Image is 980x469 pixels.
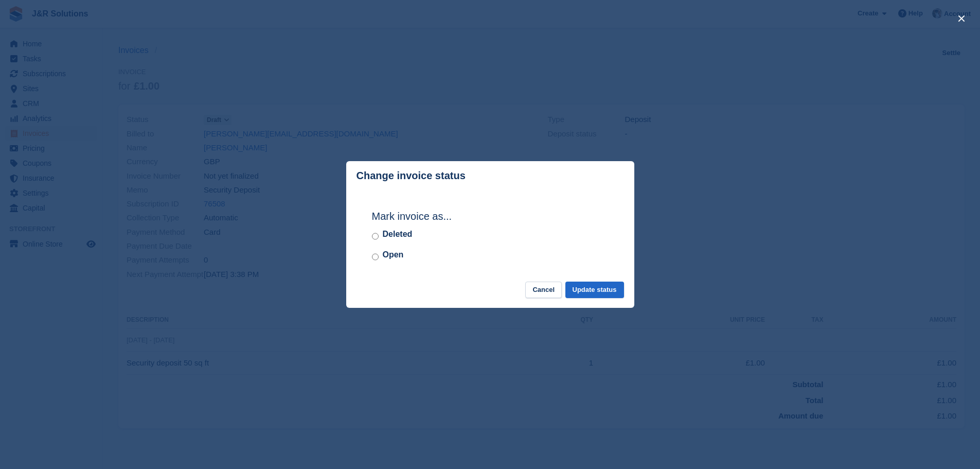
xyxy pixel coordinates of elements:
[383,249,404,261] label: Open
[372,209,609,224] h2: Mark invoice as...
[357,170,466,182] p: Change invoice status
[383,228,413,240] label: Deleted
[525,282,562,299] button: Cancel
[953,10,970,27] button: close
[565,282,624,299] button: Update status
